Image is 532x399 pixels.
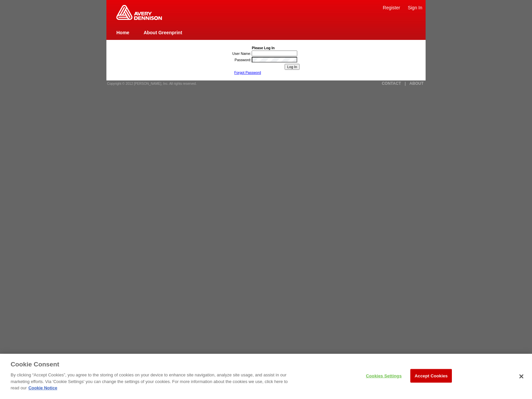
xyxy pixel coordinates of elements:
[116,17,162,21] a: Greenprint
[11,372,293,391] p: By clicking “Accept Cookies”, you agree to the storing of cookies on your device to enhance site ...
[383,5,400,10] a: Register
[144,30,182,35] a: About Greenprint
[234,70,261,74] a: Forgot Password
[285,64,300,70] input: Log In
[363,369,405,382] button: Cookies Settings
[382,81,401,86] a: CONTACT
[409,81,424,86] a: ABOUT
[405,81,406,86] a: |
[116,5,162,20] img: Home
[11,360,59,369] h3: Cookie Consent
[514,369,529,384] button: Close
[232,52,251,56] label: User Name:
[235,58,251,62] label: Password:
[410,369,452,383] button: Accept Cookies
[408,5,422,10] a: Sign In
[107,82,197,85] span: Copyright © 2012 [PERSON_NAME], Inc. All rights reserved.
[28,385,57,390] a: Cookie Notice
[252,46,275,50] b: Please Log In
[116,30,129,35] a: Home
